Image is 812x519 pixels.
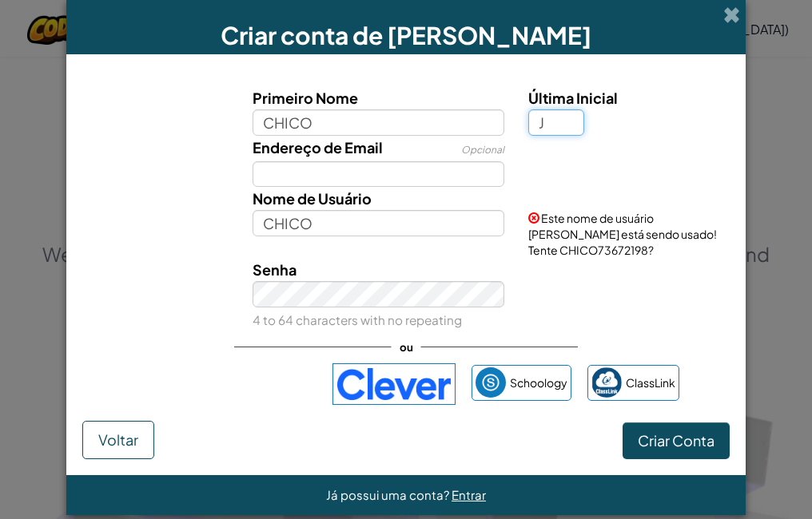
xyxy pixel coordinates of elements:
[98,430,138,449] span: Voltar
[392,335,421,359] span: ou
[125,366,324,402] iframe: Botão "Fazer login com o Google"
[253,312,462,327] small: 4 to 64 characters with no repeating
[510,371,567,394] span: Schoology
[591,367,622,398] img: classlink-logo-small.png
[623,422,730,459] button: Criar Conta
[626,371,675,394] span: ClassLink
[332,363,456,405] img: clever-logo-blue.png
[638,431,714,450] span: Criar Conta
[253,138,383,156] span: Endereço de Email
[476,367,506,398] img: schoology.png
[528,89,618,107] span: Última Inicial
[326,487,452,502] span: Já possui uma conta?
[461,144,504,156] span: Opcional
[528,211,717,257] span: Este nome de usuário [PERSON_NAME] está sendo usado! Tente CHICO73672198?
[221,20,591,50] span: Criar conta de [PERSON_NAME]
[82,421,154,459] button: Voltar
[452,487,486,502] a: Entrar
[253,189,372,208] span: Nome de Usuário
[253,260,297,279] span: Senha
[253,89,358,107] span: Primeiro Nome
